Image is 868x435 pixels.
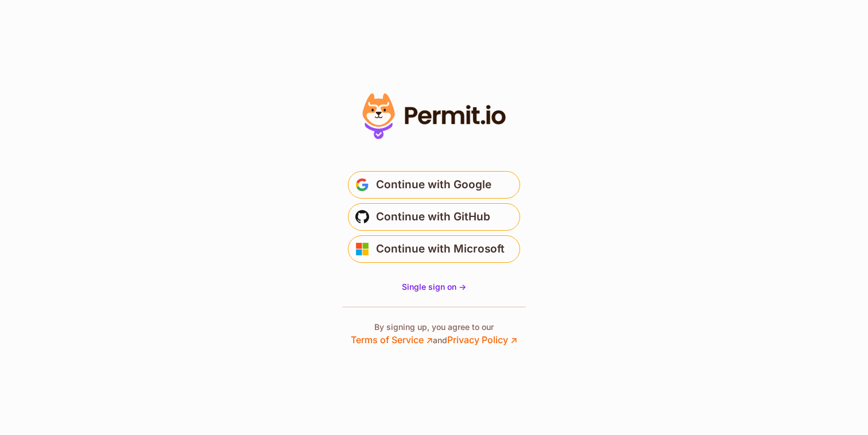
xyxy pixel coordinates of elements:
a: Privacy Policy ↗ [447,334,517,345]
button: Continue with GitHub [348,203,520,231]
span: Continue with GitHub [376,208,490,226]
button: Continue with Google [348,171,520,199]
button: Continue with Microsoft [348,235,520,263]
span: Single sign on -> [402,282,466,292]
a: Single sign on -> [402,281,466,293]
span: Continue with Google [376,176,491,194]
a: Terms of Service ↗ [351,334,433,345]
span: Continue with Microsoft [376,240,505,258]
p: By signing up, you agree to our and [351,321,517,347]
